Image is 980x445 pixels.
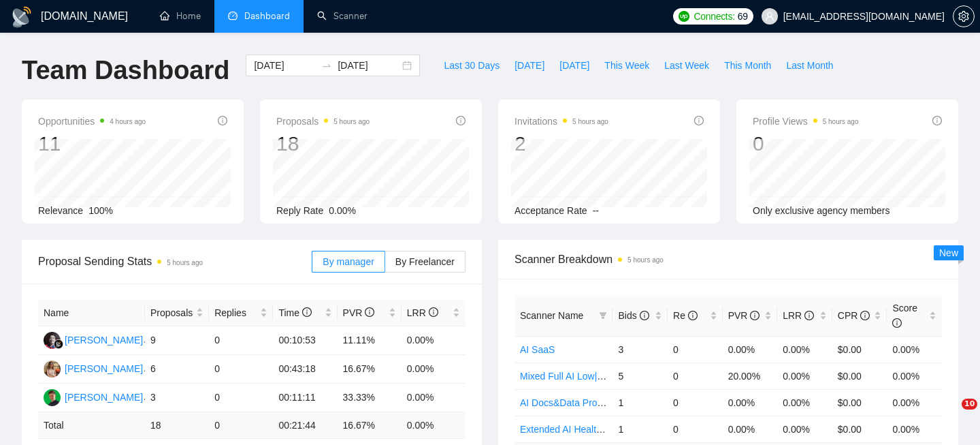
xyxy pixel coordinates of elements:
[65,333,143,348] div: [PERSON_NAME]
[214,305,257,320] span: Replies
[887,336,942,363] td: 0.00%
[145,412,209,439] td: 18
[338,326,402,355] td: 11.11%
[618,310,649,321] span: Bids
[723,389,778,416] td: 0.00%
[717,55,779,76] button: This Month
[44,334,143,345] a: SS[PERSON_NAME]
[597,55,657,76] button: This Week
[953,5,975,27] button: setting
[887,389,942,416] td: 0.00%
[599,311,607,320] span: filter
[804,311,814,320] span: info-circle
[65,390,143,405] div: [PERSON_NAME]
[38,253,312,270] span: Proposal Sending Stats
[110,118,146,125] time: 4 hours ago
[444,58,500,73] span: Last 30 Days
[254,58,316,73] input: Start date
[552,55,597,76] button: [DATE]
[664,58,709,73] span: Last Week
[860,311,870,320] span: info-circle
[514,58,544,73] span: [DATE]
[276,113,370,129] span: Proposals
[728,310,760,321] span: PVR
[38,131,146,157] div: 11
[402,326,465,355] td: 0.00%
[953,11,975,22] a: setting
[520,371,685,382] a: Mixed Full AI Low|no code|automations
[228,11,238,20] span: dashboard
[932,116,942,125] span: info-circle
[402,355,465,384] td: 0.00%
[668,363,723,389] td: 0
[38,300,145,326] th: Name
[572,118,608,125] time: 5 hours ago
[640,311,649,320] span: info-circle
[777,389,832,416] td: 0.00%
[514,113,608,129] span: Invitations
[723,416,778,442] td: 0.00%
[520,397,630,408] a: AI Docs&Data Processing
[657,55,717,76] button: Last Week
[54,339,63,349] img: gigradar-bm.png
[934,399,966,431] iframe: Intercom live chat
[604,58,649,73] span: This Week
[953,11,974,22] span: setting
[273,326,337,355] td: 00:10:53
[209,412,273,439] td: 0
[777,363,832,389] td: 0.00%
[832,336,887,363] td: $0.00
[38,113,146,129] span: Opportunities
[823,118,859,125] time: 5 hours ago
[436,55,507,76] button: Last 30 Days
[673,310,698,321] span: Re
[276,131,370,157] div: 18
[218,116,227,125] span: info-circle
[559,58,589,73] span: [DATE]
[273,384,337,412] td: 00:11:11
[612,336,668,363] td: 3
[593,205,599,216] span: --
[167,259,203,266] time: 5 hours ago
[402,412,465,439] td: 0.00 %
[44,360,61,378] img: AV
[939,247,958,258] span: New
[887,363,942,389] td: 0.00%
[273,355,337,384] td: 00:43:18
[520,424,620,435] a: Extended AI Healthcare
[962,399,977,410] span: 10
[753,113,859,129] span: Profile Views
[22,55,229,87] h1: Team Dashboard
[302,307,312,317] span: info-circle
[338,412,402,439] td: 16.67 %
[273,412,337,439] td: 00:21:44
[244,10,290,22] span: Dashboard
[627,256,664,264] time: 5 hours ago
[832,389,887,416] td: $0.00
[44,332,61,349] img: SS
[317,10,367,22] a: searchScanner
[668,416,723,442] td: 0
[44,391,143,402] a: MB[PERSON_NAME]
[779,55,840,76] button: Last Month
[507,55,552,76] button: [DATE]
[209,355,273,384] td: 0
[777,416,832,442] td: 0.00%
[145,300,209,326] th: Proposals
[668,389,723,416] td: 0
[765,12,774,21] span: user
[44,389,61,406] img: MB
[723,336,778,363] td: 0.00%
[694,116,704,125] span: info-circle
[365,307,374,317] span: info-circle
[514,251,942,268] span: Scanner Breakdown
[38,205,83,216] span: Relevance
[723,363,778,389] td: 20.00%
[343,307,375,318] span: PVR
[321,60,332,71] span: swap-right
[88,205,113,216] span: 100%
[892,318,902,328] span: info-circle
[514,131,608,157] div: 2
[44,363,143,373] a: AV[PERSON_NAME]
[209,384,273,412] td: 0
